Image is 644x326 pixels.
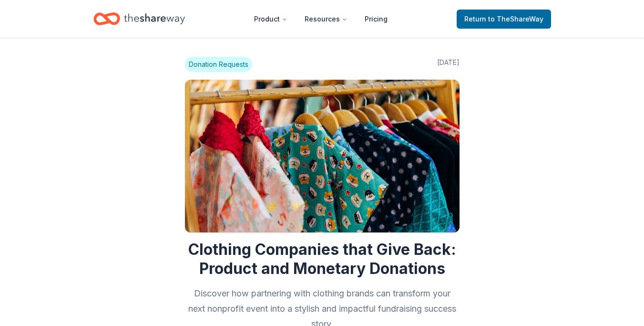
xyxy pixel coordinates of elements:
span: Donation Requests [185,57,252,72]
nav: Main [246,8,395,30]
a: Home [93,8,185,30]
span: Return [464,13,543,25]
a: Returnto TheShareWay [457,10,551,29]
button: Resources [297,10,355,29]
button: Product [246,10,295,29]
span: [DATE] [437,57,460,72]
a: Pricing [357,10,395,29]
h1: Clothing Companies that Give Back: Product and Monetary Donations [185,240,460,278]
span: to TheShareWay [488,15,543,23]
img: Image for Clothing Companies that Give Back: Product and Monetary Donations [185,80,460,232]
